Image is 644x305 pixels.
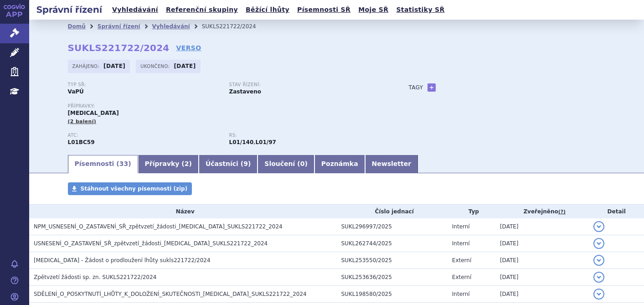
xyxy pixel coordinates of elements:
p: Přípravky: [68,103,391,109]
th: Typ [448,205,495,218]
td: SUKL253550/2025 [337,252,448,269]
td: [DATE] [495,252,589,269]
td: SUKL296997/2025 [337,218,448,235]
h2: Správní řízení [29,3,109,16]
h3: Tagy [409,82,423,93]
span: LONSURF - Žádost o prodloužení lhůty sukls221722/2024 [34,257,211,264]
span: Interní [452,223,470,230]
div: , [229,133,391,146]
abbr: (?) [558,209,566,215]
a: VERSO [176,43,201,52]
strong: VaPÚ [68,88,84,95]
strong: SUKLS221722/2024 [68,42,170,53]
a: Moje SŘ [355,4,391,16]
a: Referenční skupiny [163,4,241,16]
button: detail [593,238,604,249]
a: Poznámka [314,155,365,173]
a: Přípravky (2) [138,155,199,173]
span: 9 [243,160,248,167]
td: SUKL198580/2025 [337,286,448,303]
strong: [DATE] [103,63,125,69]
button: detail [593,272,604,283]
strong: lonsurf [255,139,276,145]
span: [MEDICAL_DATA] [68,110,119,116]
td: SUKL253636/2025 [337,269,448,286]
th: Detail [589,205,644,218]
a: Účastníci (9) [199,155,258,173]
a: Vyhledávání [152,23,190,30]
td: [DATE] [495,235,589,252]
td: [DATE] [495,286,589,303]
span: Zahájeno: [72,62,101,70]
span: 2 [185,160,189,167]
p: Typ SŘ: [68,82,220,88]
th: Zveřejněno [495,205,589,218]
p: RS: [229,133,381,138]
li: SUKLS221722/2024 [202,20,268,33]
th: Číslo jednací [337,205,448,218]
th: Název [29,205,337,218]
span: 0 [300,160,305,167]
button: detail [593,255,604,266]
a: Běžící lhůty [243,4,292,16]
button: detail [593,221,604,232]
td: [DATE] [495,269,589,286]
a: Sloučení (0) [258,155,314,173]
span: (2 balení) [68,119,97,124]
strong: trifluridin, kombinace [229,139,254,145]
span: Ukončeno: [140,62,171,70]
a: Statistiky SŘ [393,4,447,16]
a: Newsletter [365,155,418,173]
a: Vyhledávání [109,4,161,16]
span: Externí [452,257,471,264]
span: NPM_USNESENÍ_O_ZASTAVENÍ_SŘ_zpětvzetí_žádosti_LONSURF_SUKLS221722_2024 [34,223,283,230]
span: Stáhnout všechny písemnosti (zip) [81,186,188,192]
a: Písemnosti SŘ [294,4,353,16]
strong: [DATE] [174,63,196,69]
span: SDĚLENÍ_O_POSKYTNUTÍ_LHŮTY_K_DOLOŽENÍ_SKUTEČNOSTI_LONSURF_SUKLS221722_2024 [34,291,307,297]
a: Stáhnout všechny písemnosti (zip) [68,182,192,195]
span: 33 [119,160,128,167]
td: SUKL262744/2025 [337,235,448,252]
a: + [428,83,436,92]
p: ATC: [68,133,220,138]
span: Interní [452,291,470,297]
span: Zpětvzetí žádosti sp. zn. SUKLS221722/2024 [34,274,156,280]
strong: TRIFLURIDIN, KOMBINACE [68,139,95,145]
td: [DATE] [495,218,589,235]
a: Správní řízení [98,23,140,30]
span: USNESENÍ_O_ZASTAVENÍ_SŘ_zpětvzetí_žádosti_LONSURF_SUKLS221722_2024 [34,240,268,247]
a: Domů [68,23,86,30]
span: Externí [452,274,471,280]
p: Stav řízení: [229,82,381,88]
button: detail [593,289,604,300]
a: Písemnosti (33) [68,155,138,173]
span: Interní [452,240,470,247]
strong: Zastaveno [229,88,262,95]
